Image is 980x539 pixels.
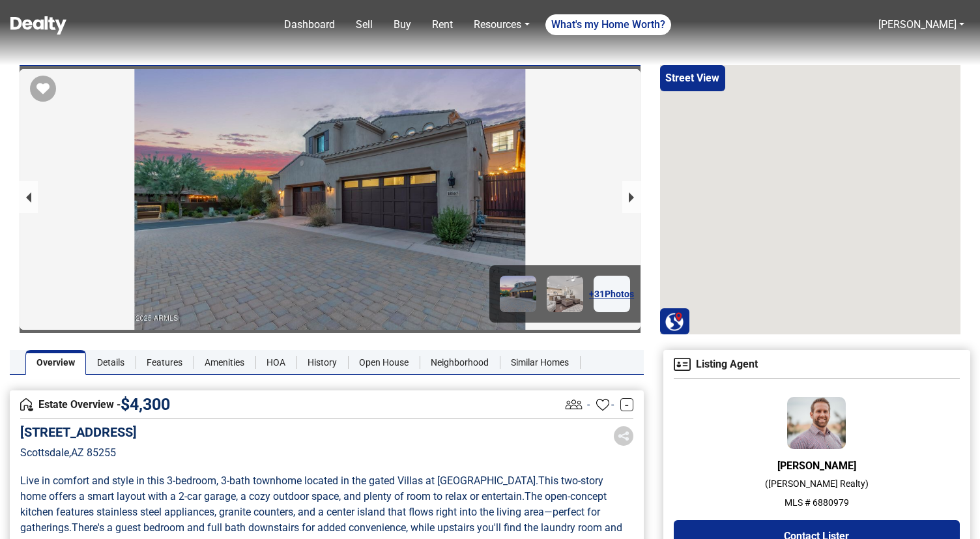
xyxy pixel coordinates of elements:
[547,276,583,312] img: Image
[674,459,960,472] h6: [PERSON_NAME]
[194,350,255,375] a: Amenities
[20,474,606,503] span: This two-story home offers a smart layout with a 2-car garage, a cozy outdoor space, and plenty o...
[10,16,66,35] img: Dealty - Buy, Sell & Rent Homes
[468,12,534,38] a: Resources
[348,350,420,375] a: Open House
[674,358,691,371] img: Agent
[20,490,609,534] span: The open-concept kitchen features stainless steel appliances, granite counters, and a center isla...
[136,350,194,375] a: Features
[20,474,538,487] span: Live in comfort and style in this 3-bedroom, 3-bath townhome located in the gated Villas at [GEOG...
[255,350,296,375] a: HOA
[873,12,970,38] a: [PERSON_NAME]
[674,358,960,371] h4: Listing Agent
[674,496,960,510] p: MLS # 6880979
[545,14,671,35] a: What's my Home Worth?
[279,12,340,38] a: Dashboard
[20,181,38,213] button: previous slide / item
[388,12,416,38] a: Buy
[674,477,960,491] p: ( [PERSON_NAME] Realty )
[427,12,458,38] a: Rent
[878,18,957,31] a: [PERSON_NAME]
[20,424,137,440] h5: [STREET_ADDRESS]
[587,397,590,413] span: -
[121,400,170,410] span: $ 4,300
[86,350,136,375] a: Details
[20,398,33,411] img: Overview
[660,65,725,91] button: Street View
[622,181,641,213] button: next slide / item
[611,397,614,413] span: -
[20,398,562,411] h4: Estate Overview -
[500,350,580,375] a: Similar Homes
[596,398,609,411] img: Favourites
[620,398,633,411] a: -
[594,276,630,312] a: +31Photos
[25,350,86,375] a: Overview
[296,350,348,375] a: History
[500,276,536,312] img: Image
[562,393,585,416] img: Listing View
[20,445,137,461] p: Scottsdale , AZ 85255
[420,350,500,375] a: Neighborhood
[351,12,378,38] a: Sell
[665,312,684,331] img: Search Homes at Dealty
[787,397,846,449] img: Agent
